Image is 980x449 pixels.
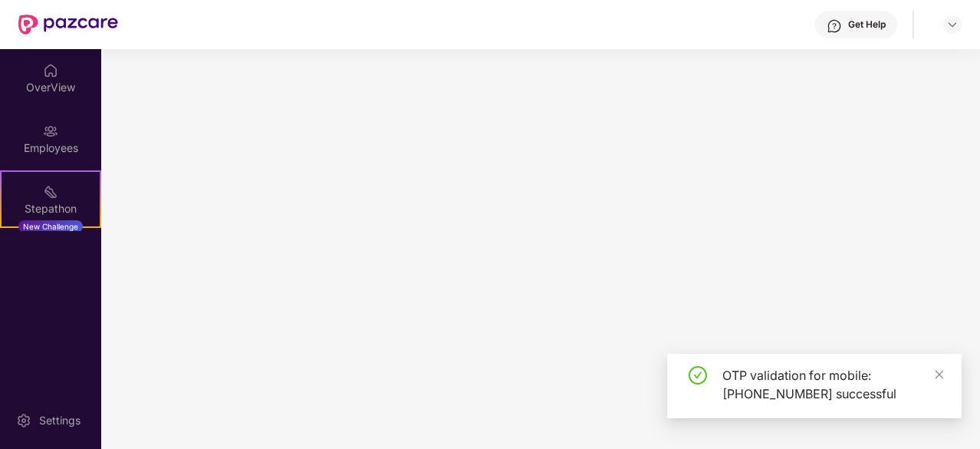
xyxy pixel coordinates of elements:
[689,366,707,385] span: check-circle
[722,366,943,403] div: OTP validation for mobile: [PHONE_NUMBER] successful
[16,413,31,428] img: svg+xml;base64,PHN2ZyBpZD0iU2V0dGluZy0yMHgyMCIgeG1sbnM9Imh0dHA6Ly93d3cudzMub3JnLzIwMDAvc3ZnIiB3aW...
[43,63,58,78] img: svg+xml;base64,PHN2ZyBpZD0iSG9tZSIgeG1sbnM9Imh0dHA6Ly93d3cudzMub3JnLzIwMDAvc3ZnIiB3aWR0aD0iMjAiIG...
[43,184,58,200] img: svg+xml;base64,PHN2ZyB4bWxucz0iaHR0cDovL3d3dy53My5vcmcvMjAwMC9zdmciIHdpZHRoPSIyMSIgaGVpZ2h0PSIyMC...
[35,413,85,428] div: Settings
[848,18,886,31] div: Get Help
[2,201,100,216] div: Stepathon
[43,124,58,139] img: svg+xml;base64,PHN2ZyBpZD0iRW1wbG95ZWVzIiB4bWxucz0iaHR0cDovL3d3dy53My5vcmcvMjAwMC9zdmciIHdpZHRoPS...
[18,220,83,233] div: New Challenge
[827,18,842,34] img: svg+xml;base64,PHN2ZyBpZD0iSGVscC0zMngzMiIgeG1sbnM9Imh0dHA6Ly93d3cudzMub3JnLzIwMDAvc3ZnIiB3aWR0aD...
[18,15,118,35] img: New Pazcare Logo
[946,18,959,31] img: svg+xml;base64,PHN2ZyBpZD0iRHJvcGRvd24tMzJ4MzIiIHhtbG5zPSJodHRwOi8vd3d3LnczLm9yZy8yMDAwL3N2ZyIgd2...
[934,369,945,380] span: close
